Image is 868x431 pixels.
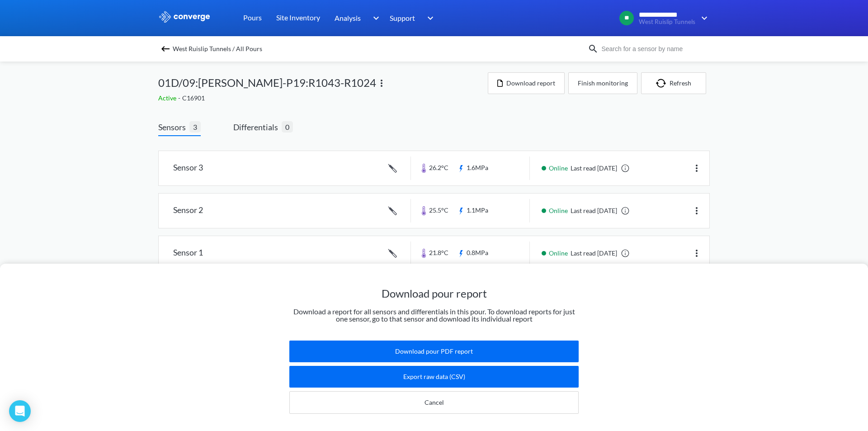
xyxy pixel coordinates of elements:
[588,43,599,54] img: icon-search.svg
[9,400,31,422] div: Open Intercom Messenger
[599,44,708,54] input: Search for a sensor by name
[289,308,579,322] p: Download a report for all sensors and differentials in this pour. To download reports for just on...
[289,341,579,362] button: Download pour PDF report
[289,286,579,301] h1: Download pour report
[639,19,695,25] span: West Ruislip Tunnels
[390,12,415,24] span: Support
[289,366,579,388] button: Export raw data (CSV)
[173,43,262,55] span: West Ruislip Tunnels / All Pours
[421,13,436,24] img: downArrow.svg
[367,13,382,24] img: downArrow.svg
[335,12,361,24] span: Analysis
[158,11,211,23] img: logo_ewhite.svg
[695,13,710,24] img: downArrow.svg
[160,43,171,54] img: backspace.svg
[289,391,579,414] button: Cancel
